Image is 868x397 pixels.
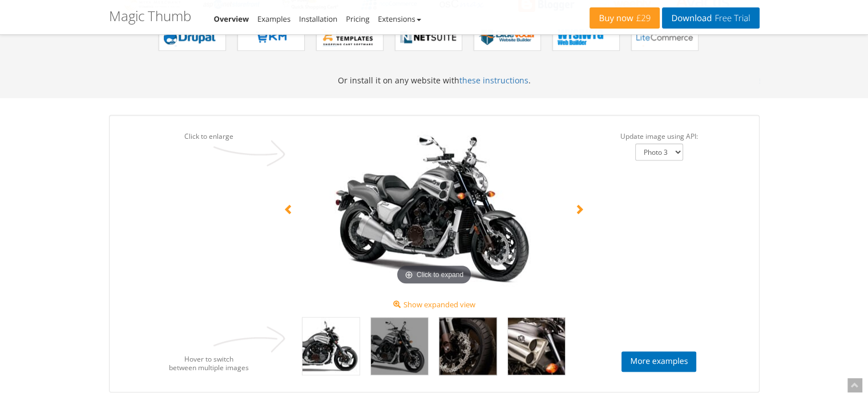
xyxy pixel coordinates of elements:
[120,355,298,372] div: Hover to switch between multiple images
[633,14,651,23] span: £29
[120,132,298,141] div: Click to enlarge
[508,318,565,375] img: Photo 4
[712,14,750,23] span: Free Trial
[558,29,615,46] b: Magic Thumb for WYSIWYG
[243,29,300,46] b: Magic Thumb for EKM
[191,319,286,360] img: Magic Thumb
[257,14,290,24] a: Examples
[439,318,496,375] img: Photo 3
[590,7,660,29] a: Buy now£29
[302,126,565,288] a: Click to expand
[164,29,221,46] b: Magic Thumb for Drupal
[316,23,383,51] a: Magic Thumb for ecommerce Templates
[459,75,528,86] a: these instructions
[109,9,191,23] h1: Magic Thumb
[237,23,305,51] a: Magic Thumb for EKM
[191,132,286,173] img: Magic Thumb
[393,298,475,311] a: Show expanded view
[346,14,369,24] a: Pricing
[621,351,696,372] a: More examples
[302,126,565,288] img: 2014-VMAX-02-small.jpg
[159,23,226,51] a: Magic Thumb for Drupal
[662,7,759,29] a: DownloadFree Trial
[631,23,699,51] a: Magic Thumb for LiteCommerce
[636,29,693,46] b: Magic Thumb for LiteCommerce
[400,29,457,46] b: Magic Thumb for NetSuite
[474,23,541,51] a: Magic Thumb for BlueVoda
[570,132,748,161] div: Update image using API:
[395,23,462,51] a: Magic Thumb for NetSuite
[321,29,378,46] b: Magic Thumb for ecommerce Templates
[299,14,337,24] a: Installation
[479,29,536,46] b: Magic Thumb for BlueVoda
[552,23,620,51] a: Magic Thumb for WYSIWYG
[214,14,249,24] a: Overview
[371,318,428,375] img: Photo 2
[302,318,360,375] img: Photo 1
[378,14,421,24] a: Extensions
